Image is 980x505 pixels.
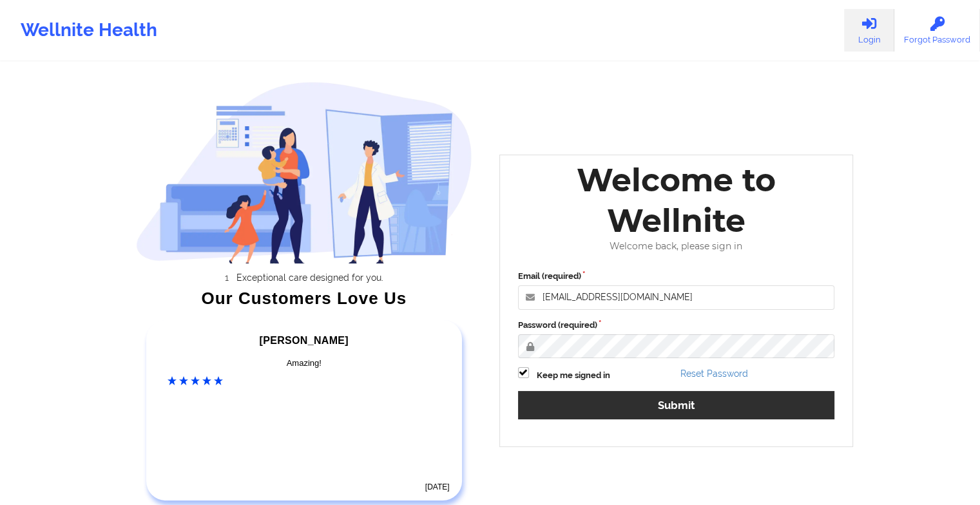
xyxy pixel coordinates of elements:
[168,357,441,370] div: Amazing!
[894,9,980,52] a: Forgot Password
[148,272,472,283] li: Exceptional care designed for you.
[537,369,610,382] label: Keep me signed in
[509,160,844,241] div: Welcome to Wellnite
[260,335,349,346] span: [PERSON_NAME]
[844,9,894,52] a: Login
[509,241,844,252] div: Welcome back, please sign in
[518,285,835,310] input: Email address
[518,391,835,419] button: Submit
[518,270,835,283] label: Email (required)
[136,81,472,263] img: wellnite-auth-hero_200.c722682e.png
[680,368,748,379] a: Reset Password
[425,482,450,491] time: [DATE]
[136,292,472,305] div: Our Customers Love Us
[518,319,835,332] label: Password (required)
